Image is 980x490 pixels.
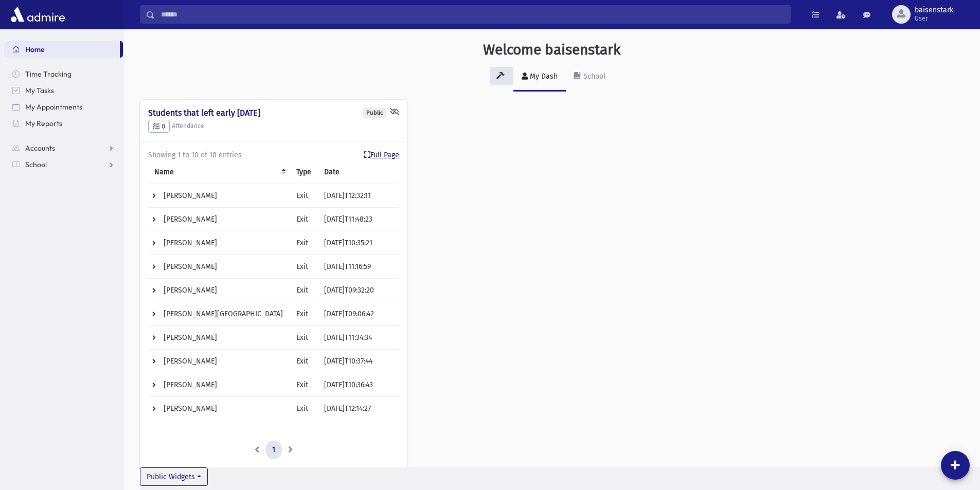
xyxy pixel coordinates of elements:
h4: Students that left early [DATE] [148,108,399,118]
td: [PERSON_NAME] [148,326,290,350]
div: My Dash [528,72,558,81]
td: [PERSON_NAME] [148,373,290,397]
a: My Dash [513,63,566,92]
td: [DATE]T10:36:43 [318,373,399,397]
a: 1 [265,441,282,459]
button: Public Widgets [140,467,208,486]
td: [DATE]T09:06:42 [318,302,399,326]
img: AdmirePro [8,4,67,25]
th: Name [148,160,290,184]
td: [DATE]T12:32:11 [318,184,399,208]
a: My Reports [4,115,123,132]
td: [DATE]T11:48:23 [318,208,399,231]
td: [DATE]T11:34:34 [318,326,399,350]
td: [PERSON_NAME][GEOGRAPHIC_DATA] [148,302,290,326]
td: [PERSON_NAME] [148,255,290,279]
td: Exit [290,208,317,231]
td: Exit [290,350,317,373]
a: School [566,63,614,92]
td: Exit [290,373,317,397]
span: User [915,14,953,23]
td: [DATE]T11:16:59 [318,255,399,279]
span: 0 [153,122,165,130]
span: School [25,160,47,169]
span: My Tasks [25,86,54,95]
a: My Tasks [4,82,123,99]
input: Search [155,5,790,24]
a: School [4,156,123,173]
td: Exit [290,397,317,421]
td: [DATE]T10:37:44 [318,350,399,373]
th: Type [290,160,317,184]
a: Time Tracking [4,66,123,82]
div: School [581,72,605,81]
td: Exit [290,326,317,350]
td: Exit [290,279,317,302]
button: 0 [148,120,170,133]
h3: Welcome baisenstark [483,41,620,59]
span: My Reports [25,119,62,128]
td: Exit [290,302,317,326]
td: [DATE]T10:35:21 [318,231,399,255]
div: Public [363,108,386,118]
th: Date [318,160,399,184]
span: Time Tracking [25,69,72,79]
td: [PERSON_NAME] [148,231,290,255]
td: [DATE]T12:14:27 [318,397,399,421]
td: Exit [290,231,317,255]
td: Exit [290,184,317,208]
td: [PERSON_NAME] [148,184,290,208]
td: [PERSON_NAME] [148,397,290,421]
td: [PERSON_NAME] [148,208,290,231]
span: Accounts [25,143,55,153]
a: Home [4,41,120,58]
a: Accounts [4,140,123,156]
a: Full Page [364,150,399,160]
td: [DATE]T09:32:20 [318,279,399,302]
td: [PERSON_NAME] [148,350,290,373]
td: [PERSON_NAME] [148,279,290,302]
span: My Appointments [25,102,82,112]
td: Exit [290,255,317,279]
a: My Appointments [4,99,123,115]
div: Showing 1 to 10 of 10 entries [148,150,399,160]
h5: Attendance [148,120,399,133]
span: Home [25,45,45,54]
span: baisenstark [915,6,953,14]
